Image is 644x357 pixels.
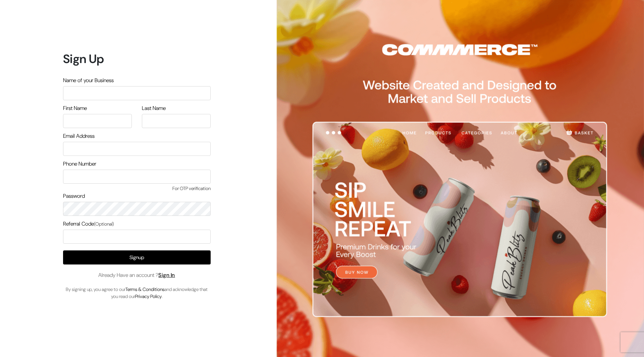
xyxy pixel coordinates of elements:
label: Phone Number [63,160,96,168]
label: Last Name [142,104,166,112]
a: Privacy Policy [135,293,162,299]
p: By signing up, you agree to our and acknowledge that you read our . [63,286,211,300]
button: Signup [63,250,211,264]
a: Terms & Conditions [125,286,164,292]
span: Already Have an account ? [98,271,175,279]
label: Referral Code [63,220,114,228]
label: First Name [63,104,87,112]
label: Password [63,192,85,200]
label: Name of your Business [63,76,114,84]
span: For OTP verification [63,185,211,192]
h1: Sign Up [63,52,211,66]
span: (Optional) [94,221,114,227]
a: Sign In [158,272,175,279]
label: Email Address [63,132,95,140]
